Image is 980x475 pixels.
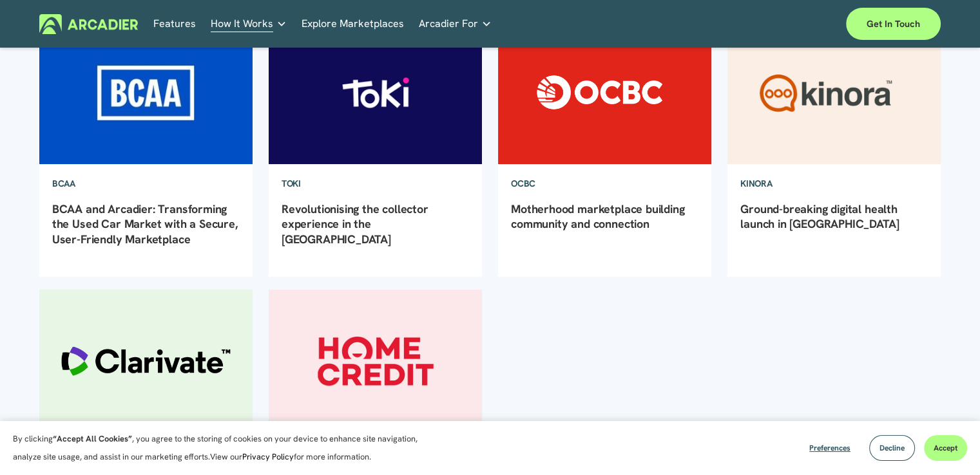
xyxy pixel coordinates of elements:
[211,15,273,33] span: How It Works
[497,21,712,165] img: Motherhood marketplace building community and connection
[916,413,980,475] iframe: Chat Widget
[879,443,905,453] span: Decline
[269,165,314,202] a: TOKI
[740,201,899,231] a: Ground-breaking digital health launch in [GEOGRAPHIC_DATA]
[869,435,915,461] button: Decline
[511,201,684,231] a: Motherhood marketplace building community and connection
[282,201,428,247] a: Revolutionising the collector experience in the [GEOGRAPHIC_DATA]
[267,21,483,165] img: Revolutionising the collector experience in the Philippines
[38,21,253,165] img: BCAA and Arcadier: Transforming the Used Car Market with a Secure, User-Friendly Marketplace
[302,14,404,34] a: Explore Marketplaces
[800,435,860,461] button: Preferences
[39,14,138,34] img: Arcadier
[53,433,132,444] strong: “Accept All Cookies”
[498,165,548,202] a: OCBC
[726,21,941,165] img: Ground-breaking digital health launch in Australia
[38,289,253,433] img: Stabilising global supply chains using Arcadier
[419,15,478,33] span: Arcadier For
[52,201,238,247] a: BCAA and Arcadier: Transforming the Used Car Market with a Secure, User-Friendly Marketplace
[211,14,287,34] a: folder dropdown
[809,443,850,453] span: Preferences
[13,430,432,466] p: By clicking , you agree to the storing of cookies on your device to enhance site navigation, anal...
[727,165,785,202] a: Kinora
[242,451,294,462] a: Privacy Policy
[419,14,492,34] a: folder dropdown
[267,289,483,433] img: Unmatched out-of-the-box functionality with Arcadier
[916,413,980,475] div: Виджет чата
[153,14,196,34] a: Features
[846,8,941,40] a: Get in touch
[39,165,88,202] a: BCAA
